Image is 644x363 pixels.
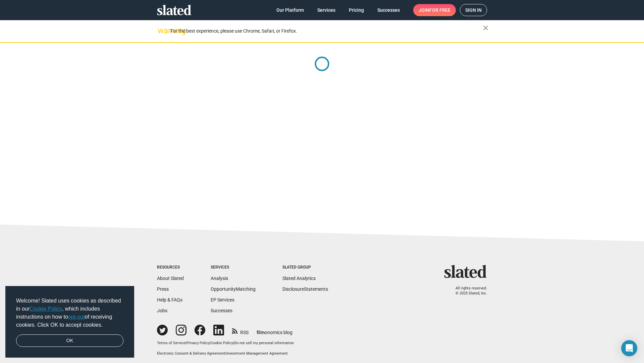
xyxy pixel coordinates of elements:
[211,341,233,345] a: Cookie Policy
[185,341,186,345] span: |
[30,306,62,312] a: Cookie Policy
[429,4,450,16] span: for free
[210,341,211,345] span: |
[257,324,292,336] a: filmonomics blog
[232,325,249,336] a: RSS
[157,276,184,281] a: About Slated
[317,4,335,16] span: Services
[157,265,184,270] div: Resources
[413,4,456,16] a: Joinfor free
[282,265,328,270] div: Slated Group
[158,27,166,35] mat-icon: warning
[211,286,256,292] a: OpportunityMatching
[68,314,85,320] a: opt-out
[157,341,185,345] a: Terms of Service
[276,4,304,16] span: Our Platform
[5,286,134,358] div: cookieconsent
[448,286,487,296] p: All rights reserved. © 2025 Slated, Inc.
[419,4,450,16] span: Join
[372,4,405,16] a: Successes
[349,4,364,16] span: Pricing
[211,265,256,270] div: Services
[282,286,328,292] a: DisclosureStatements
[257,330,265,335] span: film
[271,4,309,16] a: Our Platform
[465,4,482,16] span: Sign in
[157,351,225,356] a: Electronic Consent & Delivery Agreement
[226,351,288,356] a: Investment Management Agreement
[234,341,294,346] button: Do not sell my personal information
[482,24,490,32] mat-icon: close
[312,4,341,16] a: Services
[282,276,316,281] a: Slated Analytics
[157,286,169,292] a: Press
[225,351,226,356] span: |
[16,297,123,329] span: Welcome! Slated uses cookies as described in our , which includes instructions on how to of recei...
[157,308,167,313] a: Jobs
[211,308,232,313] a: Successes
[157,297,182,302] a: Help & FAQs
[211,297,234,302] a: EP Services
[211,276,228,281] a: Analysis
[16,334,123,347] a: dismiss cookie message
[460,4,487,16] a: Sign in
[186,341,210,345] a: Privacy Policy
[343,4,369,16] a: Pricing
[233,341,234,345] span: |
[170,27,483,36] div: For the best experience, please use Chrome, Safari, or Firefox.
[621,340,637,356] div: Open Intercom Messenger
[377,4,400,16] span: Successes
